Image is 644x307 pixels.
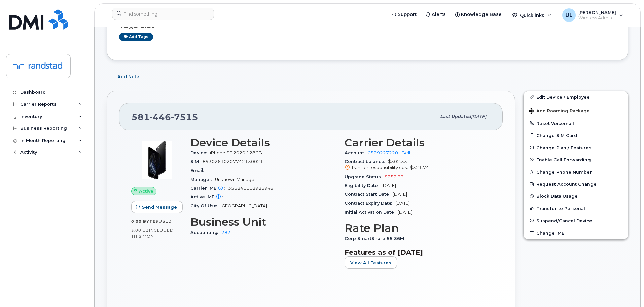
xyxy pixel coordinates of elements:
[345,159,388,164] span: Contract balance
[345,159,491,171] span: $302.33
[215,177,256,182] span: Unknown Manager
[395,201,410,206] span: [DATE]
[393,192,407,197] span: [DATE]
[345,183,382,188] span: Eligibility Date
[190,136,336,149] h3: Device Details
[190,150,210,155] span: Device
[119,21,616,30] h3: Tags List
[221,230,234,235] a: 2821
[190,168,207,173] span: Email
[524,227,628,239] button: Change IMEI
[158,219,172,224] span: used
[345,236,408,241] span: Corp SmartShare 55 36M
[398,210,412,215] span: [DATE]
[190,177,215,182] span: Manager
[410,165,429,170] span: $321.74
[524,202,628,214] button: Transfer to Personal
[520,12,544,18] span: Quicklinks
[190,194,226,199] span: Active IMEI
[536,145,592,150] span: Change Plan / Features
[107,70,145,83] button: Add Note
[578,15,616,21] span: Wireless Admin
[210,150,262,155] span: iPhone SE 2020 128GB
[345,150,368,155] span: Account
[524,103,628,117] button: Add Roaming Package
[345,256,397,269] button: View All Features
[137,140,177,180] img: image20231002-3703462-2fle3a.jpeg
[536,157,591,162] span: Enable Call Forwarding
[119,33,153,41] a: Add tags
[558,8,628,22] div: Uraib Lakhani
[207,168,211,173] span: —
[139,188,153,194] span: Active
[345,192,393,197] span: Contract Start Date
[190,203,220,208] span: City Of Use
[524,129,628,142] button: Change SIM Card
[578,10,616,15] span: [PERSON_NAME]
[524,142,628,154] button: Change Plan / Features
[190,230,221,235] span: Accounting
[117,73,139,80] span: Add Note
[565,11,573,19] span: UL
[112,8,214,20] input: Find something...
[451,8,506,21] a: Knowledge Base
[131,228,149,233] span: 3.00 GB
[345,174,385,179] span: Upgrade Status
[220,203,267,208] span: [GEOGRAPHIC_DATA]
[387,8,421,21] a: Support
[529,108,590,115] span: Add Roaming Package
[524,166,628,178] button: Change Phone Number
[524,190,628,202] button: Block Data Usage
[471,114,486,119] span: [DATE]
[382,183,396,188] span: [DATE]
[421,8,451,21] a: Alerts
[150,112,171,122] span: 446
[345,222,491,234] h3: Rate Plan
[171,112,198,122] span: 7515
[432,11,446,18] span: Alerts
[142,204,177,210] span: Send Message
[131,201,183,213] button: Send Message
[398,11,417,18] span: Support
[368,150,410,155] a: 0529227220 - Bell
[524,91,628,103] a: Edit Device / Employee
[524,117,628,129] button: Reset Voicemail
[385,174,404,179] span: $252.33
[350,259,391,266] span: View All Features
[190,159,203,164] span: SIM
[440,114,471,119] span: Last updated
[351,165,408,170] span: Transfer responsibility cost
[228,186,274,191] span: 356841118986949
[345,248,491,256] h3: Features as of [DATE]
[461,11,502,18] span: Knowledge Base
[131,227,174,239] span: included this month
[131,219,158,224] span: 0.00 Bytes
[536,218,592,223] span: Suspend/Cancel Device
[345,210,398,215] span: Initial Activation Date
[345,201,395,206] span: Contract Expiry Date
[524,154,628,166] button: Enable Call Forwarding
[507,8,556,22] div: Quicklinks
[345,136,491,149] h3: Carrier Details
[524,178,628,190] button: Request Account Change
[226,194,230,199] span: —
[190,186,228,191] span: Carrier IMEI
[190,216,336,228] h3: Business Unit
[203,159,263,164] span: 89302610207742130021
[524,215,628,227] button: Suspend/Cancel Device
[132,112,198,122] span: 581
